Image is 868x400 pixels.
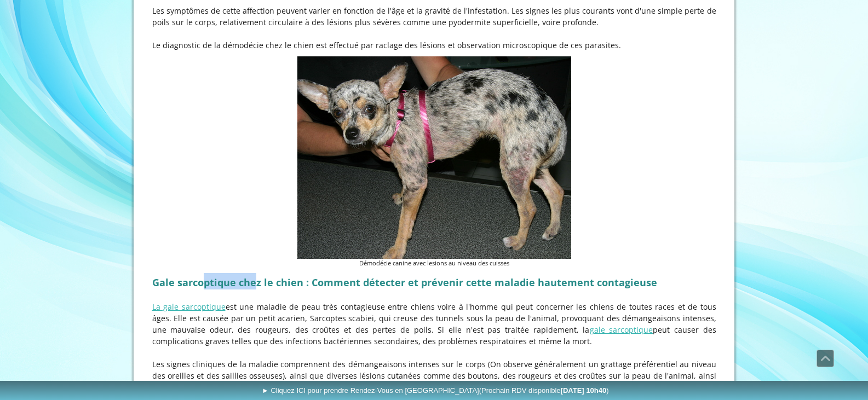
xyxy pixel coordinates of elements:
[479,386,609,395] span: (Prochain RDV disponible )
[590,324,653,335] a: gale sarcoptique
[152,302,226,312] a: La gale sarcoptique
[262,386,609,395] span: ► Cliquez ICI pour prendre Rendez-Vous en [GEOGRAPHIC_DATA]
[561,386,607,395] b: [DATE] 10h40
[817,350,834,367] a: Défiler vers le haut
[152,301,716,347] p: est une maladie de peau très contagieuse entre chiens voire à l'homme qui peut concerner les chie...
[817,350,833,367] span: Défiler vers le haut
[152,5,716,28] p: Les symptômes de cette affection peuvent varier en fonction de l'âge et la gravité de l'infestati...
[152,39,716,51] p: Le diagnostic de la démodécie chez le chien est effectué par raclage des lésions et observation m...
[297,259,571,268] figcaption: Démodécie canine avec lesions au niveau des cuisses
[297,56,571,259] img: Maladie de peau du chien avec photos : Image 3
[152,276,657,289] strong: Gale sarcoptique chez le chien : Comment détecter et prévenir cette maladie hautement contagieuse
